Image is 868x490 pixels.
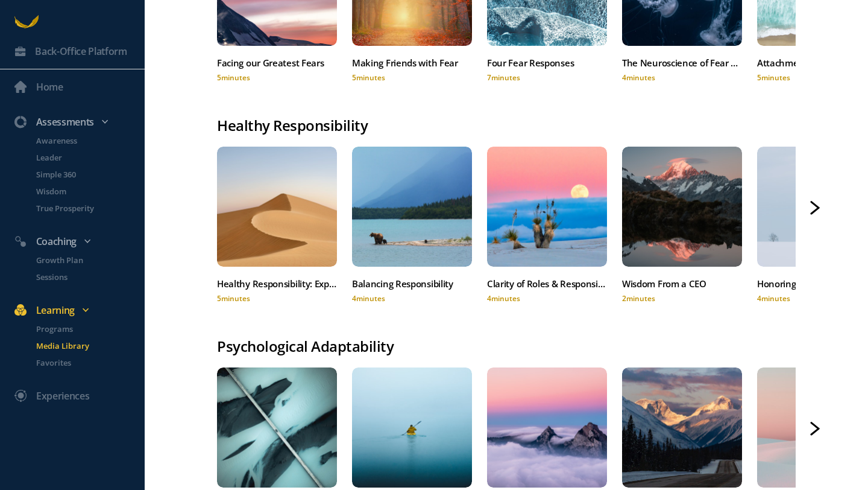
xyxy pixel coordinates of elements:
p: Growth Plan [36,254,142,266]
p: Sessions [36,271,142,283]
div: 5 minutes [217,72,337,83]
p: Simple 360 [36,168,142,180]
div: Making Friends with Fear [352,55,472,71]
p: Leader [36,151,142,164]
a: Wisdom [22,185,145,197]
div: Learning [7,302,149,318]
a: True Prosperity [22,202,145,214]
div: 5 minutes [217,293,337,304]
div: Wisdom From a CEO [622,276,742,291]
p: Awareness [36,135,142,147]
a: Favorites [22,357,145,369]
div: 5 minutes [352,72,472,83]
a: Programs [22,323,145,335]
a: Media Library [22,340,145,352]
a: Simple 360 [22,168,145,180]
div: Facing our Greatest Fears [217,55,337,71]
p: Favorites [36,357,142,369]
div: Clarity of Roles & Responsibilities [487,276,607,291]
div: Coaching [7,234,149,249]
div: 7 minutes [487,72,607,83]
p: Media Library [36,340,142,352]
div: Four Fear Responses [487,55,607,71]
div: Home [36,79,63,95]
div: Psychological Adaptability [217,335,796,358]
a: Growth Plan [22,254,145,266]
div: 2 minutes [622,293,742,304]
p: Wisdom [36,185,142,197]
div: Healthy Responsibility: Exploring Our Resistance To Support [217,276,337,291]
div: 4 minutes [487,293,607,304]
div: 4 minutes [352,293,472,304]
a: Awareness [22,135,145,147]
a: Sessions [22,271,145,283]
div: Balancing Responsibility [352,276,472,291]
div: The Neuroscience of Fear and Decision Making [622,55,742,71]
p: True Prosperity [36,202,142,214]
div: Experiences [36,388,89,404]
div: Healthy Responsibility [217,114,796,137]
div: Assessments [7,114,149,130]
a: Leader [22,151,145,164]
div: Back-Office Platform [35,43,127,59]
div: 4 minutes [622,72,742,83]
p: Programs [36,323,142,335]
